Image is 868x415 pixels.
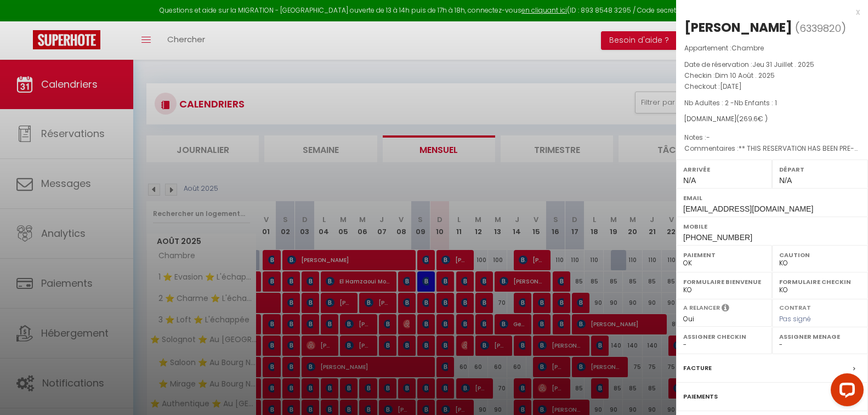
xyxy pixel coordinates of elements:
div: [PERSON_NAME] [684,19,792,36]
div: [DOMAIN_NAME] [684,114,860,124]
span: 6339820 [799,21,841,35]
p: Checkout : [684,81,860,92]
label: Assigner Menage [779,331,861,342]
span: [EMAIL_ADDRESS][DOMAIN_NAME] [683,204,813,213]
i: Sélectionner OUI si vous souhaiter envoyer les séquences de messages post-checkout [722,303,729,315]
label: Email [683,192,861,203]
span: N/A [683,176,696,185]
span: ( € ) [736,114,768,123]
span: N/A [779,176,792,185]
iframe: LiveChat chat widget [822,369,868,415]
span: Jeu 31 Juillet . 2025 [752,60,814,69]
label: Mobile [683,221,861,232]
label: Assigner Checkin [683,331,765,342]
label: Paiement [683,249,765,260]
span: [DATE] [720,82,742,91]
span: Nb Adultes : 2 - [684,98,777,107]
label: Formulaire Checkin [779,276,861,287]
span: Pas signé [779,314,811,323]
label: Paiements [683,391,718,402]
p: Notes : [684,132,860,143]
span: 269.6 [739,114,758,123]
p: Commentaires : [684,143,860,154]
label: Contrat [779,303,811,310]
label: Caution [779,249,861,260]
span: Chambre [731,43,764,53]
span: [PHONE_NUMBER] [683,233,752,242]
span: Nb Enfants : 1 [734,98,777,107]
label: Formulaire Bienvenue [683,276,765,287]
div: x [676,5,860,19]
p: Appartement : [684,43,860,54]
span: - [706,133,710,142]
p: Date de réservation : [684,59,860,70]
label: Arrivée [683,164,765,175]
span: Dim 10 Août . 2025 [715,71,775,80]
label: Facture [683,362,712,374]
label: A relancer [683,303,720,312]
label: Départ [779,164,861,175]
span: ( ) [795,20,846,36]
p: Checkin : [684,70,860,81]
